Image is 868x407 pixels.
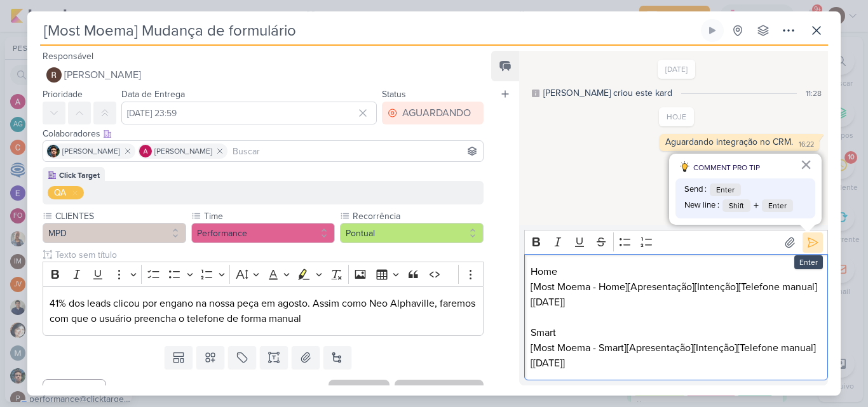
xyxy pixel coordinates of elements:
[54,210,186,223] label: CLIENTES
[43,63,484,86] button: [PERSON_NAME]
[382,102,484,124] button: AGUARDANDO
[754,198,759,213] span: +
[43,379,106,404] button: Cancelar
[43,223,186,243] button: MPD
[665,137,793,147] div: Aguardando integração no CRM.
[693,162,760,173] span: COMMENT PRO TIP
[121,89,185,100] label: Data de Entrega
[531,340,821,371] p: [Most Moema - Smart][Apresentação][Intenção][Telefone manual][[DATE]]
[43,286,484,337] div: Editor editing area: main
[806,88,822,99] div: 11:28
[191,223,335,243] button: Performance
[794,255,823,269] div: Enter
[59,170,100,181] div: Click Target
[669,154,822,225] div: dicas para comentário
[50,297,475,325] span: 41% dos leads clicou por engano na nossa peça em agosto. Assim como Neo Alphaville, faremos com q...
[382,89,406,100] label: Status
[684,183,707,196] span: Send :
[54,186,66,199] div: QA
[351,210,484,223] label: Recorrência
[762,199,793,212] span: Enter
[722,199,750,212] span: Shift
[121,102,377,124] input: Select a date
[531,325,821,340] p: Smart
[203,210,335,223] label: Time
[800,154,812,175] button: Fechar
[524,230,828,255] div: Editor toolbar
[543,86,672,100] div: [PERSON_NAME] criou este kard
[64,67,141,83] span: [PERSON_NAME]
[707,25,717,36] div: Ligar relógio
[531,264,821,279] p: Home
[139,145,152,157] img: Alessandra Gomes
[154,145,212,157] span: [PERSON_NAME]
[47,145,60,157] img: Nelito Junior
[710,183,741,196] span: Enter
[40,19,698,42] input: Kard Sem Título
[340,223,484,243] button: Pontual
[531,279,821,310] p: [Most Moema - Home][Apresentação][Intenção][Telefone manual][[DATE]]
[402,105,471,121] div: AGUARDANDO
[53,248,484,262] input: Texto sem título
[230,143,480,159] input: Buscar
[43,127,484,140] div: Colaboradores
[43,262,484,286] div: Editor toolbar
[684,199,719,212] span: New line :
[524,254,828,380] div: Editor editing area: main
[43,89,83,100] label: Prioridade
[46,67,62,83] img: Rafael Dornelles
[43,51,93,62] label: Responsável
[799,140,814,150] div: 16:22
[62,145,120,157] span: [PERSON_NAME]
